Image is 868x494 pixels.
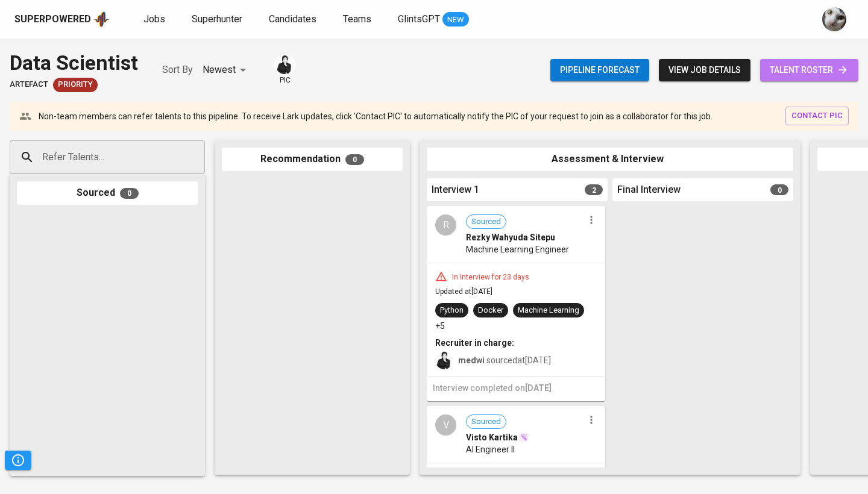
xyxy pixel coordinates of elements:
[433,382,599,395] h6: Interview completed on
[17,181,198,205] div: Sourced
[478,305,503,316] div: Docker
[770,184,788,195] span: 0
[5,451,31,470] button: Pipeline Triggers
[427,148,793,171] div: Assessment & Interview
[143,13,165,25] span: Jobs
[345,154,364,165] span: 0
[93,10,110,28] img: app logo
[440,305,464,316] div: Python
[53,79,98,90] span: Priority
[550,59,649,81] button: Pipeline forecast
[10,79,48,90] span: Artefact
[398,13,440,25] span: GlintsGPT
[39,110,712,122] p: Non-team members can refer talents to this pipeline. To receive Lark updates, click 'Contact PIC'...
[467,216,506,228] span: Sourced
[435,338,514,348] b: Recruiter in charge:
[435,414,456,436] div: V
[760,59,858,81] a: talent roster
[518,305,579,316] div: Machine Learning
[14,13,91,27] div: Superpowered
[120,188,139,199] span: 0
[203,63,236,77] p: Newest
[10,48,138,78] div: Data Scientist
[659,59,750,81] button: view job details
[275,55,294,74] img: medwi@glints.com
[162,63,193,77] p: Sort By
[435,214,456,236] div: R
[560,63,640,78] span: Pipeline forecast
[822,7,846,31] img: tharisa.rizky@glints.com
[53,78,98,92] div: New Job received from Demand Team
[398,12,469,27] a: GlintsGPT NEW
[198,156,201,158] button: Open
[466,431,518,443] span: Visto Kartika
[791,109,843,123] span: contact pic
[467,416,506,428] span: Sourced
[222,148,403,171] div: Recommendation
[458,355,551,365] span: sourced at [DATE]
[466,231,555,243] span: Rezky Wahyuda Sitepu
[432,183,479,197] span: Interview 1
[668,63,741,78] span: view job details
[458,355,485,365] b: medwi
[519,433,529,442] img: magic_wand.svg
[269,12,319,27] a: Candidates
[447,272,534,283] div: In Interview for 23 days
[466,243,569,255] span: Machine Learning Engineer
[585,184,603,195] span: 2
[442,14,469,26] span: NEW
[435,287,492,296] span: Updated at [DATE]
[192,12,245,27] a: Superhunter
[269,13,316,25] span: Candidates
[14,10,110,28] a: Superpoweredapp logo
[770,63,849,78] span: talent roster
[192,13,242,25] span: Superhunter
[785,107,849,125] button: contact pic
[435,351,453,369] img: medwi@glints.com
[274,54,295,86] div: pic
[617,183,681,197] span: Final Interview
[343,12,374,27] a: Teams
[203,59,250,81] div: Newest
[343,13,371,25] span: Teams
[143,12,168,27] a: Jobs
[525,383,552,393] span: [DATE]
[466,443,515,455] span: AI Engineer II
[435,320,445,332] p: +5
